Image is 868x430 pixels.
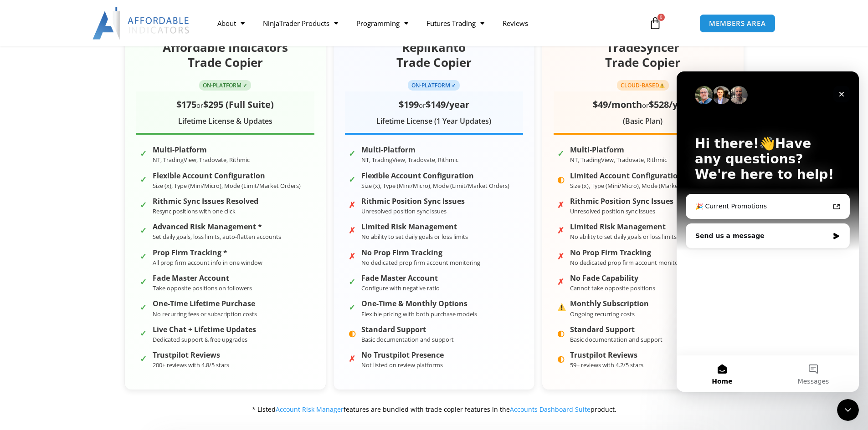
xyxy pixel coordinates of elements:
[92,7,190,40] img: LogoAI | Affordable Indicators – NinjaTrader
[570,156,667,164] small: NT, TradingView, Tradovate, Rithmic
[557,146,565,154] span: ✓
[153,207,236,215] small: Resync positions with one click
[570,310,635,318] small: Ongoing recurring costs
[124,404,744,415] div: * Listed features are bundled with trade copier features in the product.
[349,172,357,180] span: ✓
[153,182,301,190] small: Size (x), Type (Mini/Micro), Mode (Limit/Market Orders)
[208,13,638,34] nav: Menu
[140,197,148,206] span: ✓
[349,223,357,231] span: ✗
[557,197,565,206] span: ✗
[349,249,357,257] span: ✗
[153,299,257,308] strong: One-Time Lifetime Purchase
[153,274,252,283] strong: Fade Master Account
[203,98,274,111] span: $295 (Full Suite)
[349,300,357,308] span: ✓
[635,10,675,36] a: 0
[554,115,732,128] div: (Basic Plan)
[345,40,523,71] h2: Replikanto Trade Copier
[153,172,301,180] strong: Flexible Account Configuration
[570,299,649,308] strong: Monthly Subscription
[349,274,357,283] span: ✓
[570,197,673,206] strong: Rithmic Position Sync Issues
[276,405,344,414] a: Account Risk Manager
[361,207,447,215] small: Unresolved position sync issues
[153,284,252,292] small: Take opposite positions on followers
[208,13,254,34] a: About
[570,233,677,241] small: No ability to set daily goals or loss limits
[570,248,689,257] strong: No Prop Firm Tracking
[837,399,859,421] iframe: Intercom live chat
[510,405,591,414] a: Accounts Dashboard Suite
[153,197,258,206] strong: Rithmic Sync Issues Resolved
[153,310,257,318] small: No recurring fees or subscription costs
[361,233,468,241] small: No ability to set daily goals or loss limits
[361,299,477,308] strong: One-Time & Monthly Options
[361,197,465,206] strong: Rithmic Position Sync Issues
[570,351,643,359] strong: Trustpilot Reviews
[153,258,262,267] small: All prop firm account info in one window
[570,146,667,154] strong: Multi-Platform
[570,182,716,190] small: Size (x), Type (Mini/Micro), Mode (Market Orders Only)
[153,351,229,359] strong: Trustpilot Reviews
[361,258,480,267] small: No dedicated prop firm account monitoring
[176,98,196,111] span: $175
[140,274,148,283] span: ✓
[361,223,468,231] strong: Limited Risk Management
[349,326,357,334] span: ◐
[570,361,643,369] small: 59+ reviews with 4.2/5 stars
[493,13,537,34] a: Reviews
[558,303,566,311] img: ⚠
[153,223,281,231] strong: Advanced Risk Management *
[570,274,655,283] strong: No Fade Capability
[361,248,480,257] strong: No Prop Firm Tracking
[557,249,565,257] span: ✗
[699,14,776,33] a: MEMBERS AREA
[153,248,262,257] strong: Prop Firm Tracking *
[153,361,229,369] small: 200+ reviews with 4.8/5 stars
[349,197,357,206] span: ✗
[417,13,493,34] a: Futures Trading
[361,361,443,369] small: Not listed on review platforms
[570,258,689,267] small: No dedicated prop firm account monitoring
[557,326,565,334] span: ◐
[593,98,642,111] span: $49/month
[347,13,417,34] a: Programming
[153,335,247,344] small: Dedicated support & free upgrades
[140,223,148,231] span: ✓
[570,172,716,180] strong: Limited Account Configuration
[345,115,523,128] div: Lifetime License (1 Year Updates)
[570,207,655,215] small: Unresolved position sync issues
[677,71,859,392] iframe: Intercom live chat
[136,40,314,71] h2: Affordable Indicators Trade Copier
[345,96,523,113] div: or
[153,233,281,241] small: Set daily goals, loss limits, auto-flatten accounts
[557,351,565,359] span: ◐
[570,325,663,334] strong: Standard Support
[140,351,148,359] span: ✓
[570,223,677,231] strong: Limited Risk Management
[399,98,419,111] span: $199
[361,335,454,344] small: Basic documentation and support
[649,98,693,111] span: $528/year
[554,40,732,71] h2: TradeSyncer Trade Copier
[140,326,148,334] span: ✓
[140,249,148,257] span: ✓
[361,351,444,359] strong: No Trustpilot Presence
[570,335,663,344] small: Basic documentation and support
[254,13,347,34] a: NinjaTrader Products
[426,98,469,111] span: $149/year
[136,115,314,128] div: Lifetime License & Updates
[349,146,357,154] span: ✓
[408,80,460,91] span: ON-PLATFORM ✓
